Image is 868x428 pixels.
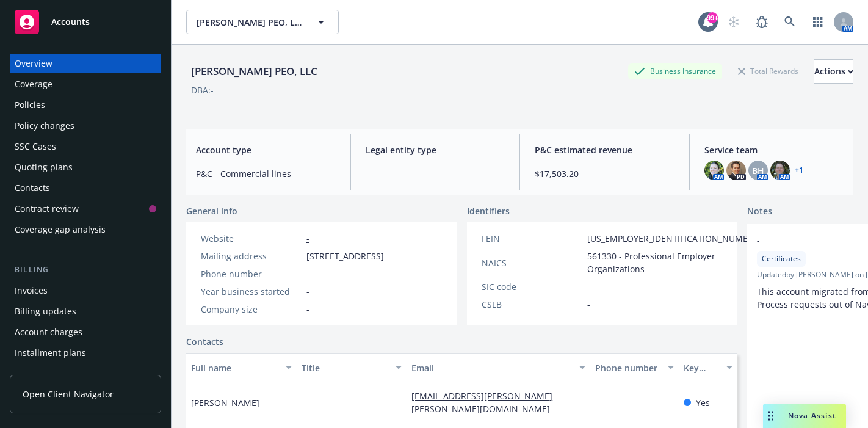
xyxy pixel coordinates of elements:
[595,361,660,374] div: Phone number
[467,205,510,217] span: Identifiers
[587,298,590,311] span: -
[482,298,582,311] div: CSLB
[191,361,278,374] div: Full name
[747,205,772,219] span: Notes
[587,250,762,275] span: 561330 - Professional Employer Organizations
[10,281,161,300] a: Invoices
[482,232,582,245] div: FEIN
[10,264,161,276] div: Billing
[684,361,719,374] div: Key contact
[201,303,302,316] div: Company size
[15,343,86,363] div: Installment plans
[407,353,590,382] button: Email
[197,16,302,29] span: [PERSON_NAME] PEO, LLC
[10,158,161,177] a: Quoting plans
[704,161,724,180] img: photo
[595,397,608,408] a: -
[366,167,505,180] span: -
[10,302,161,321] a: Billing updates
[750,10,774,34] a: Report a Bug
[10,74,161,94] a: Coverage
[590,353,678,382] button: Phone number
[763,404,778,428] div: Drag to move
[186,353,297,382] button: Full name
[770,161,790,180] img: photo
[10,199,161,219] a: Contract review
[411,361,572,374] div: Email
[10,54,161,73] a: Overview
[191,84,214,96] div: DBA: -
[15,74,52,94] div: Coverage
[10,137,161,156] a: SSC Cases
[51,17,90,27] span: Accounts
[814,59,853,84] button: Actions
[704,143,844,156] span: Service team
[10,220,161,239] a: Coverage gap analysis
[726,161,746,180] img: photo
[186,10,339,34] button: [PERSON_NAME] PEO, LLC
[196,143,336,156] span: Account type
[201,267,302,280] div: Phone number
[707,12,718,23] div: 99+
[15,199,79,219] div: Contract review
[302,361,389,374] div: Title
[10,95,161,115] a: Policies
[15,158,73,177] div: Quoting plans
[306,285,309,298] span: -
[535,143,675,156] span: P&C estimated revenue
[763,404,846,428] button: Nova Assist
[10,322,161,342] a: Account charges
[696,396,710,409] span: Yes
[732,63,805,79] div: Total Rewards
[15,178,50,198] div: Contacts
[628,63,722,79] div: Business Insurance
[482,256,582,269] div: NAICS
[722,10,746,34] a: Start snowing
[15,302,76,321] div: Billing updates
[15,220,106,239] div: Coverage gap analysis
[366,143,505,156] span: Legal entity type
[535,167,675,180] span: $17,503.20
[191,396,259,409] span: [PERSON_NAME]
[186,205,237,217] span: General info
[795,167,803,174] a: +1
[752,164,764,177] span: BH
[306,250,384,263] span: [STREET_ADDRESS]
[15,116,74,136] div: Policy changes
[186,335,223,348] a: Contacts
[297,353,407,382] button: Title
[186,63,322,79] div: [PERSON_NAME] PEO, LLC
[15,95,45,115] div: Policies
[201,250,302,263] div: Mailing address
[306,233,309,244] a: -
[10,343,161,363] a: Installment plans
[15,137,56,156] div: SSC Cases
[482,280,582,293] div: SIC code
[411,390,560,415] a: [EMAIL_ADDRESS][PERSON_NAME][PERSON_NAME][DOMAIN_NAME]
[788,410,836,421] span: Nova Assist
[587,232,762,245] span: [US_EMPLOYER_IDENTIFICATION_NUMBER]
[15,322,82,342] div: Account charges
[679,353,737,382] button: Key contact
[306,303,309,316] span: -
[778,10,802,34] a: Search
[10,116,161,136] a: Policy changes
[806,10,830,34] a: Switch app
[814,60,853,83] div: Actions
[201,232,302,245] div: Website
[15,281,48,300] div: Invoices
[15,54,52,73] div: Overview
[762,253,801,264] span: Certificates
[302,396,305,409] span: -
[10,178,161,198] a: Contacts
[306,267,309,280] span: -
[196,167,336,180] span: P&C - Commercial lines
[10,5,161,39] a: Accounts
[23,388,114,401] span: Open Client Navigator
[587,280,590,293] span: -
[201,285,302,298] div: Year business started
